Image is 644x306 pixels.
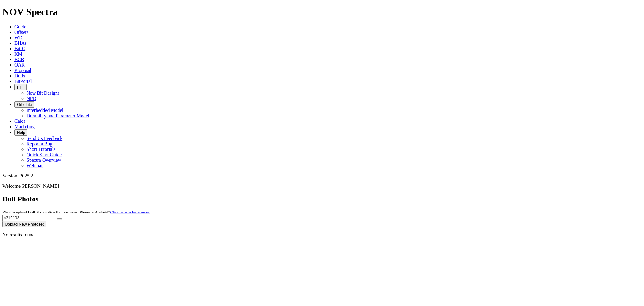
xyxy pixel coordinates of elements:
a: Proposal [14,68,31,73]
a: Offsets [14,30,28,35]
a: New Bit Designs [27,90,59,96]
h2: Dull Photos [2,195,642,203]
a: Interbedded Model [27,108,63,113]
a: Calcs [14,119,25,124]
a: KM [14,51,22,57]
a: BitPortal [14,79,32,84]
a: Spectra Overview [27,158,61,163]
span: [PERSON_NAME] [21,184,59,189]
a: Send Us Feedback [27,136,62,141]
span: Help [17,130,25,135]
button: Upload New Photoset [2,221,46,227]
button: OrbitLite [14,101,34,108]
a: BitIQ [14,46,25,51]
a: Dulls [14,73,25,78]
a: Short Tutorials [27,147,56,152]
a: Report a Bug [27,141,52,146]
a: Quick Start Guide [27,152,62,157]
a: Marketing [14,124,35,129]
input: Search Serial Number [2,215,56,221]
span: FTT [17,85,24,90]
span: OrbitLite [17,102,32,107]
a: Webinar [27,163,43,168]
a: BHAs [14,41,27,46]
button: Help [14,129,27,136]
a: Guide [14,24,26,29]
a: NPD [27,96,36,101]
h1: NOV Spectra [2,6,642,18]
div: Version: 2025.2 [2,173,642,179]
a: BCR [14,57,24,62]
button: FTT [14,84,27,90]
a: Durability and Parameter Model [27,113,89,118]
a: OAR [14,62,25,67]
a: WD [14,35,23,40]
p: No results found. [2,232,642,238]
p: Welcome [2,184,642,189]
a: Click here to learn more. [110,210,150,214]
small: Want to upload Dull Photos directly from your iPhone or Android? [2,210,150,214]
